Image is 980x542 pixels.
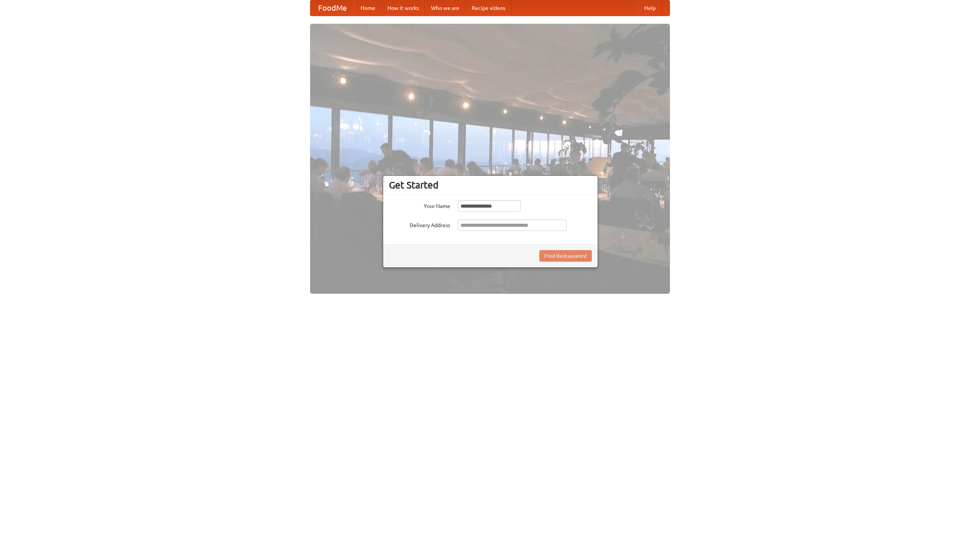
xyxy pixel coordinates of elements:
h3: Get Started [389,179,592,191]
label: Delivery Address [389,219,450,229]
a: Home [354,0,381,16]
button: Find Restaurants! [539,250,592,262]
a: How it works [381,0,425,16]
a: Help [638,0,662,16]
label: Your Name [389,200,450,210]
a: Who we are [425,0,465,16]
a: FoodMe [310,0,354,16]
a: Recipe videos [465,0,511,16]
